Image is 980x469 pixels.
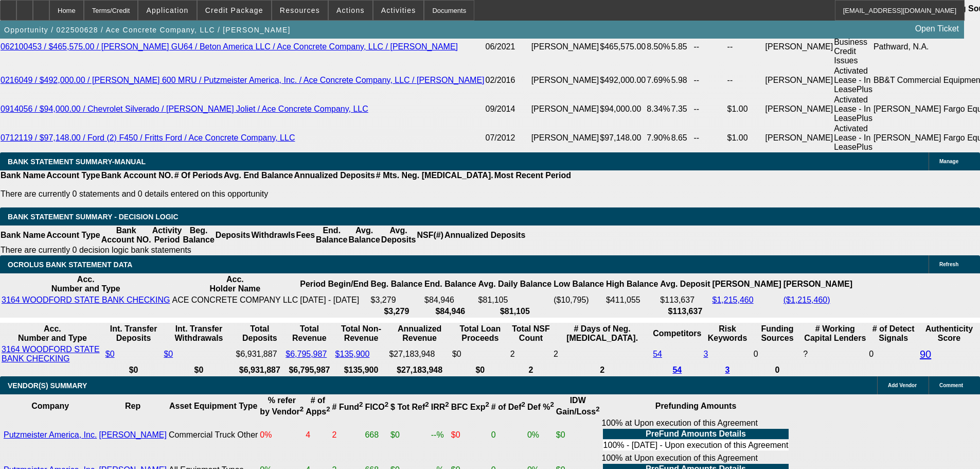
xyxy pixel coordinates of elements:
th: Account Type [46,170,101,181]
th: $135,900 [335,365,388,375]
th: $27,183,948 [388,365,451,375]
span: Credit Package [205,6,263,14]
th: High Balance [605,274,658,294]
th: Avg. End Balance [223,170,294,181]
a: 0712119 / $97,148.00 / Ford (2) F450 / Fritts Ford / Ace Concrete Company, LLC [1,133,295,142]
th: Account Type [46,225,101,245]
th: Deposits [215,225,251,245]
div: 100% at Upon execution of this Agreement [602,419,790,451]
sup: 2 [425,401,429,408]
b: BFC Exp [451,403,489,411]
th: $113,637 [660,306,710,317]
td: 100% - [DATE] - Upon execution of this Agreement [603,440,789,450]
td: [PERSON_NAME] [765,95,834,124]
th: Avg. Deposits [381,225,417,245]
td: $0 [452,344,509,364]
th: Annualized Deposits [444,225,526,245]
td: [PERSON_NAME] [765,66,834,95]
a: Open Ticket [911,20,963,38]
td: 06/2021 [485,28,531,66]
td: $465,575.00 [599,28,646,66]
td: $6,931,887 [235,344,284,364]
td: 668 [364,418,389,452]
th: Period Begin/End [299,274,369,294]
a: ($1,215,460) [783,296,830,304]
th: Risk Keywords [703,324,752,343]
td: 8.50% [646,28,670,66]
td: $81,105 [478,295,553,305]
b: Def % [527,403,554,411]
th: $6,931,887 [235,365,284,375]
td: 4 [305,418,330,452]
a: 0216049 / $492,000.00 / [PERSON_NAME] 600 MRU / Putzmeister America, Inc. / Ace Concrete Company,... [1,76,485,84]
span: Resources [280,6,320,14]
b: FICO [365,403,388,411]
td: 8.34% [646,95,670,124]
span: Refresh to pull Number of Working Capital Lenders [803,350,808,358]
b: # of Def [491,403,525,411]
td: $0 [556,418,600,452]
th: Acc. Number and Type [1,324,104,343]
a: 062100453 / $465,575.00 / [PERSON_NAME] GU64 / Beton America LLC / Ace Concrete Company, LLC / [P... [1,42,458,51]
b: $ Tot Ref [390,403,429,411]
td: 07/2012 [485,124,531,152]
td: [PERSON_NAME] [531,124,600,152]
a: 3 [703,350,708,358]
td: -- [693,124,726,152]
span: BANK STATEMENT SUMMARY-MANUAL [8,158,146,166]
span: Actions [336,6,365,14]
th: Avg. Daily Balance [478,274,553,294]
th: # of Detect Signals [868,324,918,343]
td: -- [693,95,726,124]
td: 0% [527,418,555,452]
a: $0 [164,350,173,358]
th: # Working Capital Lenders [803,324,867,343]
td: Activated Lease - In LeasePlus [833,124,873,152]
td: [PERSON_NAME] [531,66,600,95]
td: 02/2016 [485,66,531,95]
th: Bank Account NO. [101,170,174,181]
b: % refer by Vendor [260,396,304,416]
a: $135,900 [335,350,370,358]
th: Total Non-Revenue [335,324,388,343]
th: Sum of the Total NSF Count and Total Overdraft Fee Count from Ocrolus [510,324,552,343]
td: 0% [259,418,304,452]
sup: 2 [385,401,388,408]
span: Application [146,6,188,14]
td: $94,000.00 [599,95,646,124]
span: Manage [939,159,958,164]
a: 3164 WOODFORD STATE BANK CHECKING [2,345,100,363]
a: $6,795,987 [286,350,327,358]
td: 8.65 [671,124,693,152]
td: $411,055 [605,295,658,305]
span: Activities [381,6,416,14]
td: -- [727,28,765,66]
a: 0914056 / $94,000.00 / Chevrolet Silverado / [PERSON_NAME] Joliet / Ace Concrete Company, LLC [1,105,368,113]
th: # Mts. Neg. [MEDICAL_DATA]. [376,170,494,181]
th: Avg. Balance [348,225,380,245]
a: 3164 WOODFORD STATE BANK CHECKING [2,296,170,304]
th: Beg. Balance [182,225,215,245]
th: $6,795,987 [285,365,333,375]
td: 7.69% [646,66,670,95]
sup: 2 [300,405,304,413]
sup: 2 [359,401,363,408]
th: Acc. Holder Name [171,274,298,294]
span: Bank Statement Summary - Decision Logic [8,213,179,221]
td: [PERSON_NAME] [531,28,600,66]
th: Total Loan Proceeds [452,324,509,343]
th: NSF(#) [416,225,444,245]
td: ACE CONCRETE COMPANY LLC [171,295,298,305]
th: Most Recent Period [494,170,572,181]
td: -- [727,66,765,95]
td: $1.00 [727,95,765,124]
th: $3,279 [370,306,423,317]
b: Rep [125,402,140,410]
td: 7.35 [671,95,693,124]
th: End. Balance [424,274,476,294]
td: ($10,795) [553,295,604,305]
td: 0 [753,344,802,364]
b: IRR [431,403,449,411]
th: Withdrawls [251,225,295,245]
th: $0 [105,365,163,375]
